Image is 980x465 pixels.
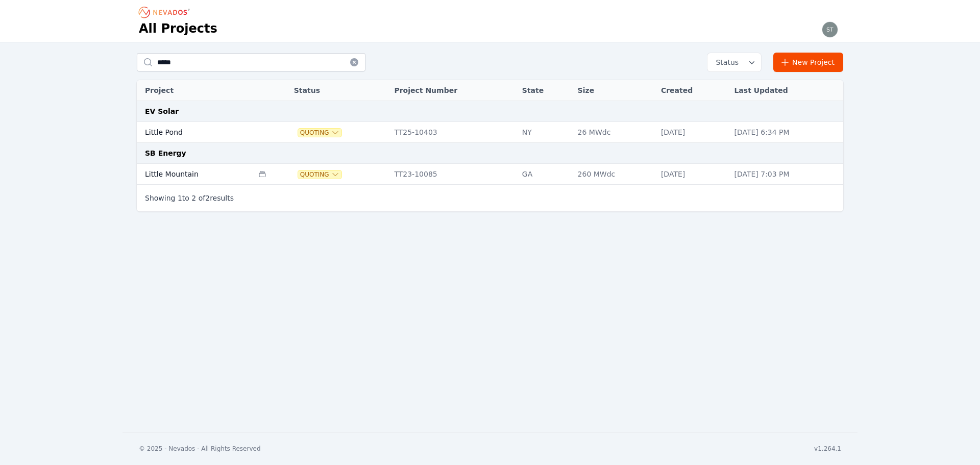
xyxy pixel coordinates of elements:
th: Created [656,80,729,101]
th: State [517,80,573,101]
nav: Breadcrumb [139,4,193,20]
td: [DATE] [656,122,729,143]
td: 260 MWdc [573,164,656,185]
th: Status [289,80,389,101]
td: [DATE] 6:34 PM [729,122,843,143]
button: Status [707,53,761,71]
div: © 2025 - Nevados - All Rights Reserved [139,445,261,453]
td: GA [517,164,573,185]
td: SB Energy [137,143,843,164]
button: Quoting [298,170,341,179]
a: New Project [773,53,843,72]
div: v1.264.1 [814,445,841,453]
span: 1 [178,194,182,202]
th: Project [137,80,253,101]
td: [DATE] 7:03 PM [729,164,843,185]
tr: Little PondQuotingTT25-10403NY26 MWdc[DATE][DATE] 6:34 PM [137,122,843,143]
td: TT25-10403 [389,122,517,143]
p: Showing to of results [145,193,234,203]
th: Project Number [389,80,517,101]
td: 26 MWdc [573,122,656,143]
span: Status [712,57,739,67]
span: 2 [191,194,196,202]
td: TT23-10085 [389,164,517,185]
td: Little Mountain [137,164,253,185]
td: NY [517,122,573,143]
td: EV Solar [137,101,843,122]
span: 2 [205,194,210,202]
td: Little Pond [137,122,253,143]
h1: All Projects [139,20,217,37]
button: Quoting [298,129,341,137]
img: steve.mustaro@nevados.solar [822,21,838,38]
tr: Little MountainQuotingTT23-10085GA260 MWdc[DATE][DATE] 7:03 PM [137,164,843,185]
td: [DATE] [656,164,729,185]
th: Last Updated [729,80,843,101]
th: Size [573,80,656,101]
